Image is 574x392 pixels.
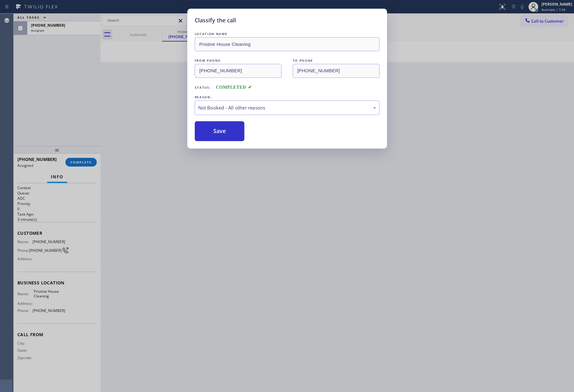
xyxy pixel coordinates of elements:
[195,64,282,78] input: From phone
[195,121,245,141] button: Save
[198,104,376,111] div: Not Booked - All other reasons
[195,16,236,24] h5: Classify the call
[293,64,380,78] input: To phone
[293,57,380,64] div: TO PHONE
[195,85,211,90] span: Status:
[195,31,380,37] div: LOCATION NAME
[216,85,252,90] span: COMPLETED
[195,57,282,64] div: FROM PHONE
[195,94,380,100] div: REASON:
